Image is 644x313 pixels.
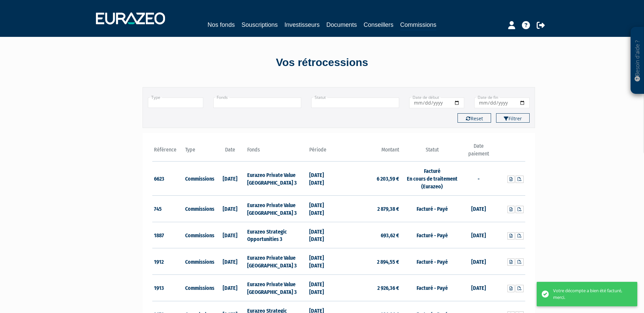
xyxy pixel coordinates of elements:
[463,274,494,301] td: [DATE]
[339,248,401,275] td: 2 894,55 €
[96,12,165,24] img: 1732889491-logotype_eurazeo_blanc_rvb.png
[308,274,339,301] td: [DATE] [DATE]
[246,195,308,222] td: Eurazeo Private Value [GEOGRAPHIC_DATA] 3
[208,20,235,29] a: Nos fonds
[246,162,308,196] td: Eurazeo Private Value [GEOGRAPHIC_DATA] 3
[246,142,308,162] th: Fonds
[214,162,246,196] td: [DATE]
[401,248,463,275] td: Facturé - Payé
[214,222,246,248] td: [DATE]
[364,20,393,29] a: Conseillers
[308,222,339,248] td: [DATE] [DATE]
[214,248,246,275] td: [DATE]
[401,222,463,248] td: Facturé - Payé
[183,195,215,222] td: Commissions
[183,222,215,248] td: Commissions
[152,222,183,248] td: 1887
[308,248,339,275] td: [DATE] [DATE]
[152,274,183,301] td: 1913
[152,248,183,275] td: 1912
[246,274,308,301] td: Eurazeo Private Value [GEOGRAPHIC_DATA] 3
[308,162,339,196] td: [DATE] [DATE]
[463,142,494,162] th: Date paiement
[634,30,641,91] p: Besoin d'aide ?
[214,142,246,162] th: Date
[401,142,463,162] th: Statut
[553,288,627,301] div: Votre décompte a bien été facturé, merci.
[463,195,494,222] td: [DATE]
[458,113,491,123] button: Reset
[339,162,401,196] td: 6 203,59 €
[463,248,494,275] td: [DATE]
[339,274,401,301] td: 2 926,36 €
[463,162,494,196] td: -
[152,162,183,196] td: 6623
[214,195,246,222] td: [DATE]
[339,222,401,248] td: 693,62 €
[246,222,308,248] td: Eurazeo Strategic Opportunities 3
[241,20,278,29] a: Souscriptions
[339,142,401,162] th: Montant
[401,274,463,301] td: Facturé - Payé
[463,222,494,248] td: [DATE]
[400,20,436,30] a: Commissions
[308,142,339,162] th: Période
[183,274,215,301] td: Commissions
[183,248,215,275] td: Commissions
[214,274,246,301] td: [DATE]
[339,195,401,222] td: 2 879,38 €
[152,195,183,222] td: 745
[183,142,215,162] th: Type
[183,162,215,196] td: Commissions
[326,20,357,29] a: Documents
[246,248,308,275] td: Eurazeo Private Value [GEOGRAPHIC_DATA] 3
[284,20,320,29] a: Investisseurs
[496,113,530,123] button: Filtrer
[131,55,513,70] div: Vos rétrocessions
[401,162,463,196] td: Facturé En cours de traitement (Eurazeo)
[152,142,183,162] th: Référence
[401,195,463,222] td: Facturé - Payé
[308,195,339,222] td: [DATE] [DATE]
